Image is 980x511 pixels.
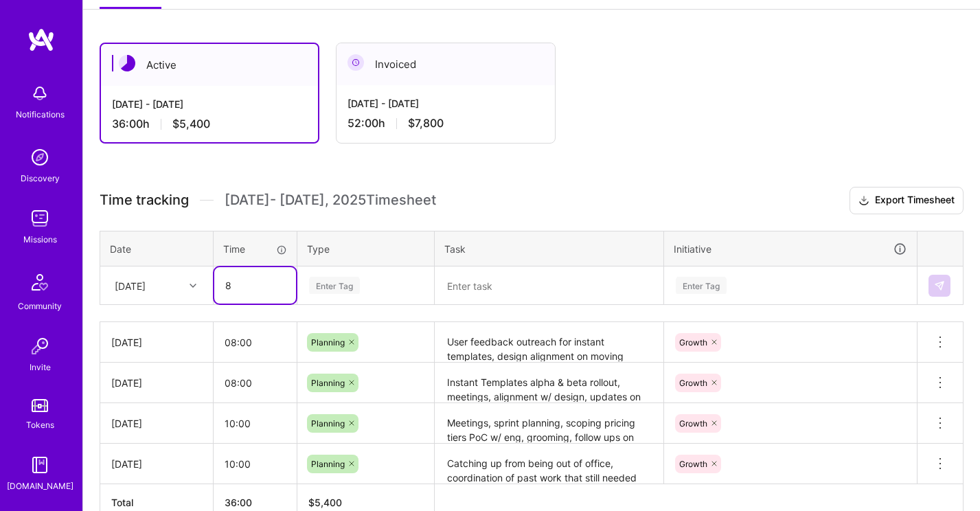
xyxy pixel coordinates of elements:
div: [DATE] - [DATE] [347,96,544,111]
span: Growth [679,418,707,429]
div: 36:00 h [112,117,307,131]
th: Type [297,231,435,266]
div: Invite [30,360,51,374]
div: [DATE] [111,335,202,350]
textarea: Instant Templates alpha & beta rollout, meetings, alignment w/ design, updates on team progress, ... [436,364,662,402]
span: $7,800 [408,116,444,130]
img: bell [26,80,54,107]
img: teamwork [26,205,54,232]
span: Planning [311,337,345,348]
img: discovery [26,144,54,171]
span: Planning [311,418,345,429]
div: [DATE] [111,416,202,431]
div: Initiative [674,241,907,257]
div: Active [101,44,318,86]
img: guide book [26,451,54,479]
textarea: Catching up from being out of office, coordination of past work that still needed follow up, spri... [436,445,662,483]
img: tokens [32,399,48,412]
div: Time [223,242,287,256]
th: Task [435,231,664,266]
div: [DATE] [111,457,202,471]
th: Date [100,231,214,266]
img: Submit [934,280,945,291]
div: [DOMAIN_NAME] [7,479,73,493]
textarea: Meetings, sprint planning, scoping pricing tiers PoC w/ eng, grooming, follow ups on releases fro... [436,405,662,442]
textarea: User feedback outreach for instant templates, design alignment on moving group join modal to sign... [436,323,662,361]
img: logo [27,27,55,52]
div: Tokens [26,418,54,432]
div: [DATE] - [DATE] [112,97,307,111]
div: 52:00 h [347,116,544,130]
input: HH:MM [214,324,297,361]
span: Growth [679,337,707,348]
span: Time tracking [100,192,189,209]
i: icon Download [858,194,869,208]
div: Invoiced [337,43,555,85]
img: Community [23,266,56,299]
div: Discovery [21,171,60,185]
button: Export Timesheet [850,187,964,214]
div: Enter Tag [676,275,727,296]
input: HH:MM [214,405,297,442]
img: Invite [26,332,54,360]
span: [DATE] - [DATE] , 2025 Timesheet [225,192,436,209]
img: Invoiced [347,54,364,71]
img: Active [119,55,135,71]
span: Growth [679,378,707,388]
div: Enter Tag [309,275,360,296]
div: [DATE] [111,376,202,390]
div: Missions [23,232,57,247]
span: $5,400 [172,117,210,131]
input: HH:MM [214,446,297,482]
span: Planning [311,378,345,388]
div: Community [18,299,62,313]
span: Growth [679,459,707,469]
span: $ 5,400 [308,497,342,508]
div: Notifications [16,107,65,122]
input: HH:MM [214,365,297,401]
i: icon Chevron [190,282,196,289]
input: HH:MM [214,267,296,304]
span: Planning [311,459,345,469]
div: [DATE] [115,278,146,293]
